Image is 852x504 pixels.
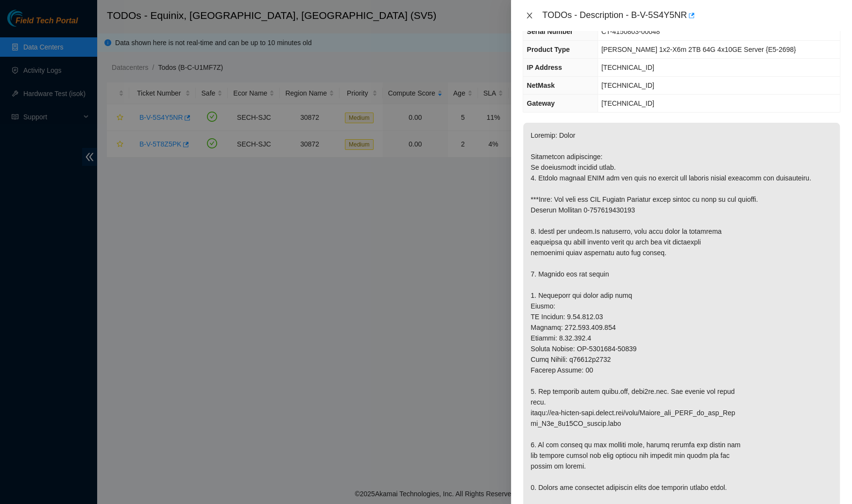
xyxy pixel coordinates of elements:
[527,64,562,71] span: IP Address
[527,81,555,89] span: NetMask
[542,8,840,23] div: TODOs - Description - B-V-5S4Y5NR
[601,99,654,107] span: [TECHNICAL_ID]
[527,46,569,53] span: Product Type
[526,12,533,19] span: close
[527,28,573,35] span: Serial Number
[601,46,796,53] span: [PERSON_NAME] 1x2-X6m 2TB 64G 4x10GE Server {E5-2698}
[523,11,536,20] button: Close
[601,64,654,71] span: [TECHNICAL_ID]
[527,99,555,107] span: Gateway
[601,81,654,89] span: [TECHNICAL_ID]
[601,28,660,35] span: CT-4150803-00048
